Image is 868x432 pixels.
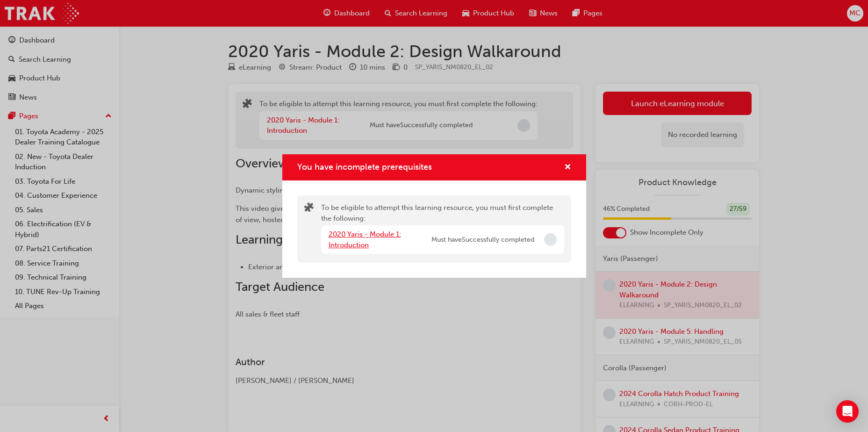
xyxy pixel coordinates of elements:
[329,230,401,249] a: 2020 Yaris - Module 1: Introduction
[282,154,586,278] div: You have incomplete prerequisites
[564,164,571,172] span: cross-icon
[544,233,557,246] span: Incomplete
[564,162,571,173] button: cross-icon
[836,400,859,423] div: Open Intercom Messenger
[431,235,534,245] span: Must have Successfully completed
[321,202,564,256] div: To be eligible to attempt this learning resource, you must first complete the following:
[304,203,314,214] span: puzzle-icon
[297,162,432,172] span: You have incomplete prerequisites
